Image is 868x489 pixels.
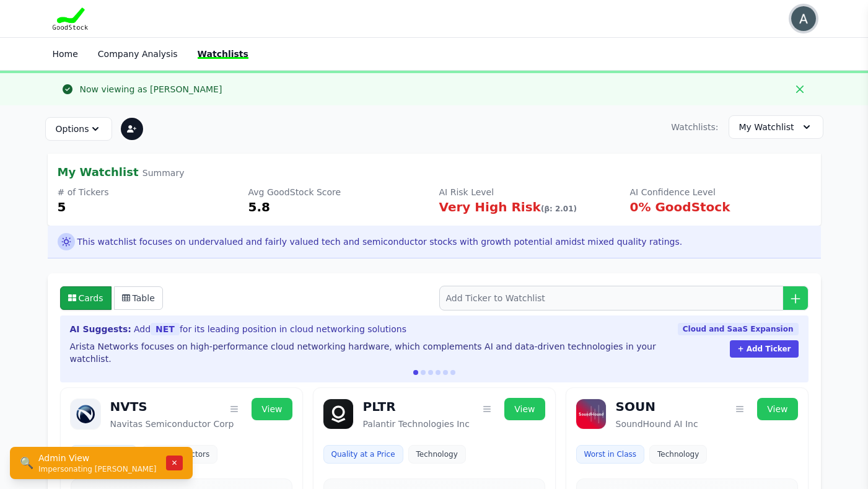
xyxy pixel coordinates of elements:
div: # of Tickers [58,186,239,198]
span: NET [151,323,180,335]
button: Options [45,117,112,141]
span: Cloud and SaaS Expansion [678,323,799,335]
span: This watchlist focuses on undervalued and fairly valued tech and semiconductor stocks with growth... [77,236,683,248]
span: Arista Networks focuses on high-performance cloud networking hardware, which complements AI and d... [70,341,656,364]
button: + Add Ticker [730,340,798,358]
span: Technology [657,449,699,459]
input: Add Ticker to Watchlist [439,286,809,311]
p: SoundHound AI Inc [616,418,798,430]
div: Avg GoodStock Score [248,186,429,198]
h2: SOUN [616,398,655,415]
div: AI Risk Level [439,186,620,198]
a: View [504,398,545,420]
span: 🔍 [20,454,33,472]
div: Admin View [38,452,156,464]
div: AI Confidence Level [630,186,811,198]
img: Goodstock Logo [53,7,89,30]
a: View [252,398,292,420]
div: Impersonating [PERSON_NAME] [38,464,156,474]
div: View toggle [60,286,163,310]
img: PLTR logo [323,399,353,429]
button: Table [114,286,163,310]
span: Ask AI [58,233,75,250]
p: Navitas Semiconductor Corp [110,418,292,430]
span: Quality at a Price [331,449,395,459]
button: ✕ [166,456,182,470]
h2: PLTR [363,398,396,415]
a: Home [53,49,78,59]
span: Summary [142,168,185,178]
div: 5.8 [248,198,429,216]
span: AI Suggests: [70,323,131,335]
a: View [757,398,797,420]
a: Watchlists [198,49,248,59]
span: Watchlists: [671,121,718,133]
a: Company Analysis [98,49,178,59]
span: Worst in Class [584,449,637,459]
span: Add for its leading position in cloud networking solutions [134,323,406,335]
span: Technology [416,449,458,459]
button: Close [790,79,810,99]
div: 5 [58,198,239,216]
h2: NVTS [110,398,147,415]
span: My Watchlist [739,121,794,133]
p: Palantir Technologies Inc [363,418,545,430]
img: user photo [791,6,816,31]
button: Cards [60,286,112,310]
img: NVTS logo [71,399,100,429]
div: Very High Risk [439,198,620,216]
span: (β: 2.01) [541,205,577,213]
div: Now viewing as [PERSON_NAME] [80,83,222,95]
button: My Watchlist [729,115,823,139]
span: My Watchlist [58,165,139,178]
div: 0% GoodStock [630,198,811,216]
img: SOUN logo [576,399,606,429]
